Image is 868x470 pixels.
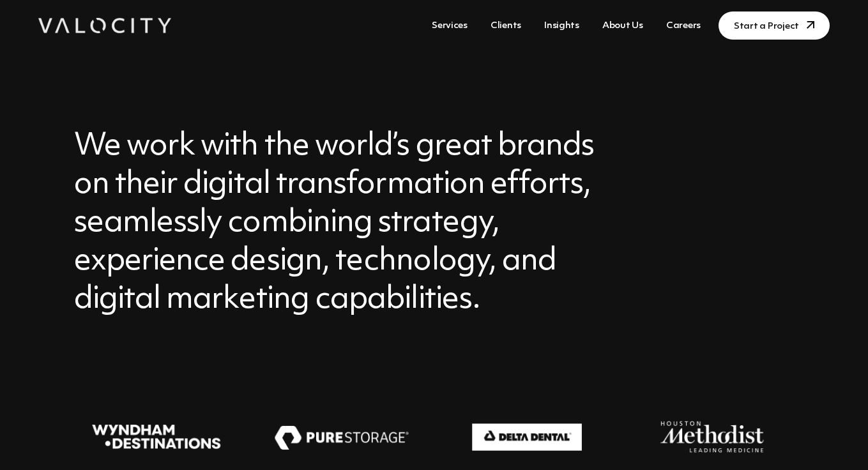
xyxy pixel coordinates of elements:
a: About Us [597,14,648,38]
h3: We work with the world’s great brands on their digital transformation efforts, seamlessly combini... [74,128,614,319]
a: Careers [661,14,706,38]
a: Clients [485,14,526,38]
img: Valocity Digital [38,18,171,33]
a: Insights [539,14,584,38]
a: Start a Project [719,11,830,40]
a: Services [427,14,473,38]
